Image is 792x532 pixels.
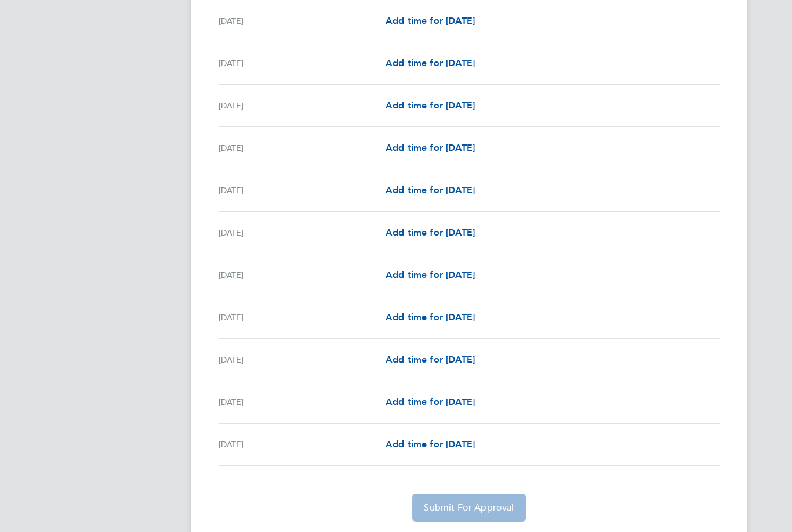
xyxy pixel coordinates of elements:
[219,268,386,282] div: [DATE]
[219,353,386,367] div: [DATE]
[386,353,475,367] a: Add time for [DATE]
[386,269,475,280] span: Add time for [DATE]
[219,226,386,240] div: [DATE]
[386,183,475,197] a: Add time for [DATE]
[386,395,475,409] a: Add time for [DATE]
[219,183,386,197] div: [DATE]
[219,14,386,28] div: [DATE]
[386,310,475,324] a: Add time for [DATE]
[386,396,475,407] span: Add time for [DATE]
[386,184,475,196] span: Add time for [DATE]
[386,141,475,155] a: Add time for [DATE]
[386,15,475,26] span: Add time for [DATE]
[386,354,475,365] span: Add time for [DATE]
[219,99,386,113] div: [DATE]
[219,395,386,409] div: [DATE]
[219,141,386,155] div: [DATE]
[219,56,386,70] div: [DATE]
[386,437,475,451] a: Add time for [DATE]
[386,142,475,153] span: Add time for [DATE]
[386,57,475,68] span: Add time for [DATE]
[386,99,475,113] a: Add time for [DATE]
[386,268,475,282] a: Add time for [DATE]
[219,310,386,324] div: [DATE]
[386,56,475,70] a: Add time for [DATE]
[386,226,475,240] a: Add time for [DATE]
[386,312,475,323] span: Add time for [DATE]
[386,14,475,28] a: Add time for [DATE]
[219,437,386,451] div: [DATE]
[386,439,475,450] span: Add time for [DATE]
[386,100,475,111] span: Add time for [DATE]
[386,227,475,238] span: Add time for [DATE]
